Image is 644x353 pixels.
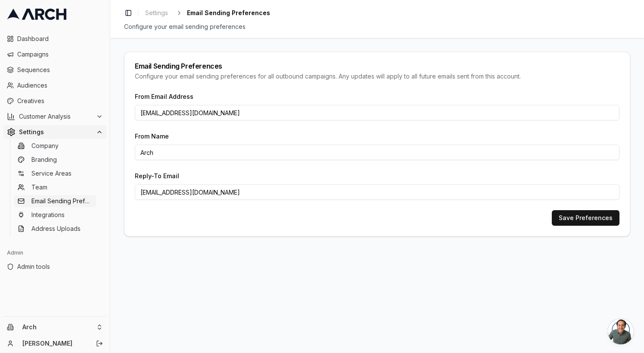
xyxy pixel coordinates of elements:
[17,50,103,59] span: Campaigns
[22,323,93,331] span: Arch
[14,140,96,152] a: Company
[31,169,72,178] span: Service Areas
[135,145,619,160] input: Your Company Name
[187,9,270,17] span: Email Sending Preferences
[3,320,106,334] button: Arch
[31,142,59,150] span: Company
[608,318,634,344] a: Open chat
[14,195,96,207] a: Email Sending Preferences
[135,105,619,120] input: marketing@example.com
[135,93,193,100] label: From Email Address
[31,197,93,205] span: Email Sending Preferences
[3,110,106,123] button: Customer Analysis
[17,35,103,43] span: Dashboard
[3,125,106,139] button: Settings
[145,9,168,17] span: Settings
[14,154,96,166] a: Branding
[14,167,96,180] a: Service Areas
[31,183,47,192] span: Team
[93,337,106,350] button: Log out
[17,66,103,74] span: Sequences
[14,181,96,193] a: Team
[14,209,96,221] a: Integrations
[552,210,619,226] button: Save Preferences
[3,260,106,274] a: Admin tools
[135,184,619,200] input: support@example.com
[135,172,179,180] label: Reply-To Email
[142,7,270,19] nav: breadcrumb
[135,63,619,69] div: Email Sending Preferences
[14,223,96,235] a: Address Uploads
[31,211,65,219] span: Integrations
[3,32,106,46] a: Dashboard
[17,262,103,271] span: Admin tools
[135,72,619,81] div: Configure your email sending preferences for all outbound campaigns. Any updates will apply to al...
[3,94,106,108] a: Creatives
[3,63,106,77] a: Sequences
[142,7,171,19] a: Settings
[135,132,169,140] label: From Name
[19,128,93,136] span: Settings
[17,81,103,90] span: Audiences
[17,97,103,105] span: Creatives
[31,155,57,164] span: Branding
[3,79,106,92] a: Audiences
[3,246,106,260] div: Admin
[22,339,87,348] a: [PERSON_NAME]
[19,112,93,121] span: Customer Analysis
[124,22,630,31] div: Configure your email sending preferences
[3,47,106,61] a: Campaigns
[31,224,81,233] span: Address Uploads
